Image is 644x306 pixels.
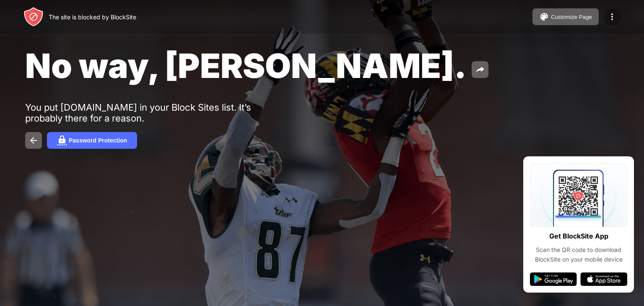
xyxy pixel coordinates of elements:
[25,45,467,86] span: No way, [PERSON_NAME].
[530,245,627,264] div: Scan the QR code to download BlockSite on your mobile device
[532,8,599,25] button: Customize Page
[549,230,608,242] div: Get BlockSite App
[57,135,67,145] img: password.svg
[69,137,127,144] div: Password Protection
[29,135,39,145] img: back.svg
[551,14,592,20] div: Customize Page
[25,102,284,124] div: You put [DOMAIN_NAME] in your Block Sites list. It’s probably there for a reason.
[530,163,627,227] img: qrcode.svg
[47,132,137,149] button: Password Protection
[475,65,485,75] img: share.svg
[49,13,136,21] div: The site is blocked by BlockSite
[530,272,577,286] img: google-play.svg
[607,12,617,22] img: menu-icon.svg
[23,7,44,27] img: header-logo.svg
[539,12,549,22] img: pallet.svg
[580,272,627,286] img: app-store.svg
